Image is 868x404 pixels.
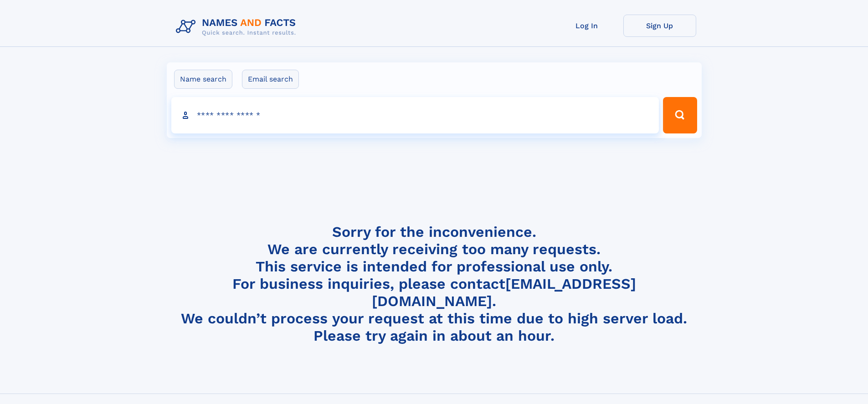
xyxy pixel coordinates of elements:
[172,15,303,39] img: Logo Names and Facts
[171,97,659,133] input: search input
[623,15,696,37] a: Sign Up
[372,275,636,310] a: [EMAIL_ADDRESS][DOMAIN_NAME]
[242,70,299,89] label: Email search
[174,70,232,89] label: Name search
[172,223,696,345] h4: Sorry for the inconvenience. We are currently receiving too many requests. This service is intend...
[550,15,623,37] a: Log In
[663,97,697,133] button: Search Button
